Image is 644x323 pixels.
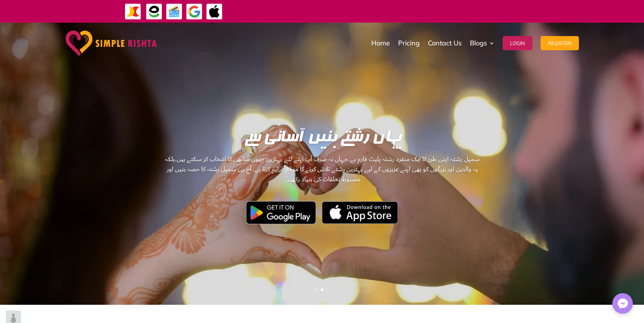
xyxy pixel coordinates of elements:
[387,4,403,17] strong: جاز کیش
[321,288,323,291] a: 2
[166,3,183,20] img: Credit Cards
[125,3,141,20] img: JazzCash-icon
[146,3,163,20] img: EasyPaisa-icon
[206,3,223,20] img: ApplePay-icon
[615,296,630,311] img: Messenger
[503,25,532,62] a: Login
[246,7,567,16] div: ایپ میں پیمنٹ صرف گوگل پے اور ایپل پے کے ذریعے ممکن ہے۔ ، یا کریڈٹ کارڈ کے ذریعے ویب سائٹ پر ہوگی۔
[163,130,481,150] h1: یہاں رشتے بنیں آسانی سے
[246,201,316,224] img: Google Play
[327,288,330,291] a: 3
[371,25,390,62] a: Home
[428,25,462,62] a: Contact Us
[503,36,532,50] button: Login
[314,288,317,291] a: 1
[398,25,420,62] a: Pricing
[470,25,494,62] a: Blogs
[369,4,385,17] strong: ایزی پیسہ
[541,36,579,50] button: Register
[541,25,579,62] a: Register
[186,3,203,20] img: GooglePay-icon
[163,154,481,227] : سمپل رشتہ اپنی طرز کا ایک منفرد رشتہ پلیٹ فارم ہے۔جہاں نہ صرف آپ اپنے لئے بہترین جیون ساتھی کا ان...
